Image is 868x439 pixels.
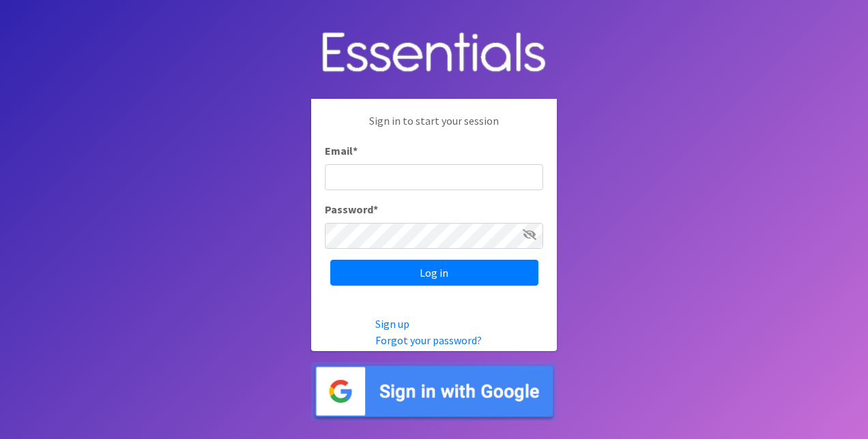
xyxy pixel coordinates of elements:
abbr: required [353,144,358,157]
a: Sign up [375,317,409,331]
a: Forgot your password? [375,333,482,347]
img: Human Essentials [311,18,557,89]
abbr: required [373,202,378,216]
img: Sign in with Google [311,362,557,421]
label: Password [325,201,378,217]
input: Log in [330,260,538,286]
label: Email [325,142,358,159]
p: Sign in to start your session [325,112,543,142]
